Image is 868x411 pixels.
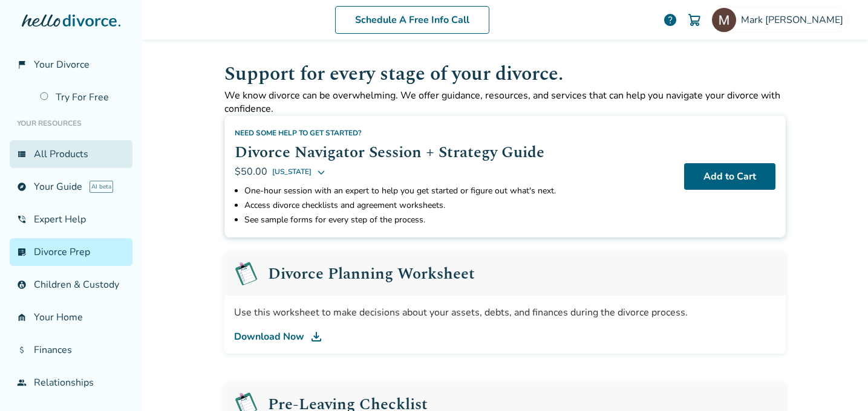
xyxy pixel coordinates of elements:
[663,13,677,27] a: help
[17,247,27,257] span: list_alt_check
[335,6,489,34] a: Schedule A Free Info Call
[10,369,132,396] a: groupRelationships
[712,8,736,32] img: Mark Kelly
[309,329,324,344] img: DL
[17,345,27,355] span: attach_money
[10,140,132,168] a: view_listAll Products
[17,215,27,224] span: phone_in_talk
[687,13,702,27] img: Cart
[234,329,776,344] a: Download Now
[10,238,132,266] a: list_alt_checkDivorce Prep
[224,59,786,89] h1: Support for every stage of your divorce.
[268,266,475,282] h2: Divorce Planning Worksheet
[244,198,674,213] li: Access divorce checklists and agreement worksheets.
[10,303,132,331] a: garage_homeYour Home
[10,271,132,299] a: account_childChildren & Custody
[741,13,848,27] span: Mark [PERSON_NAME]
[244,184,674,198] li: One-hour session with an expert to help you get started or figure out what's next.
[224,89,786,115] p: We know divorce can be overwhelming. We offer guidance, resources, and services that can help you...
[10,205,132,233] a: phone_in_talkExpert Help
[235,165,267,178] span: $50.00
[17,182,27,192] span: explore
[17,60,27,70] span: flag_2
[33,83,132,111] a: Try For Free
[234,262,258,286] img: Pre-Leaving Checklist
[272,164,326,179] button: [US_STATE]
[10,111,132,135] li: Your Resources
[235,140,674,164] h2: Divorce Navigator Session + Strategy Guide
[235,128,362,138] span: Need some help to get started?
[272,164,312,179] span: [US_STATE]
[234,305,776,320] div: Use this worksheet to make decisions about your assets, debts, and finances during the divorce pr...
[17,378,27,387] span: group
[10,173,132,201] a: exploreYour GuideAI beta
[17,280,27,290] span: account_child
[17,149,27,159] span: view_list
[90,181,113,193] span: AI beta
[34,58,90,71] span: Your Divorce
[17,312,27,322] span: garage_home
[10,336,132,364] a: attach_moneyFinances
[244,213,674,227] li: See sample forms for every step of the process.
[808,353,868,411] iframe: Chat Widget
[10,51,132,79] a: flag_2Your Divorce
[684,163,775,190] button: Add to Cart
